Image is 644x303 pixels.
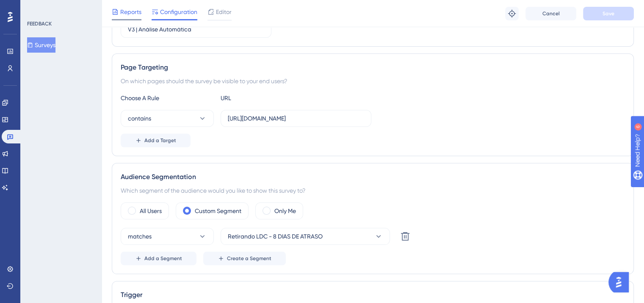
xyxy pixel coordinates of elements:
button: Save [583,7,634,20]
span: Editor [216,7,232,17]
iframe: UserGuiding AI Assistant Launcher [608,269,634,295]
button: Add a Segment [121,252,196,265]
span: Configuration [160,7,197,17]
input: yourwebsite.com/path [228,114,364,123]
span: Save [603,10,614,17]
label: Custom Segment [195,206,241,216]
button: Surveys [27,37,55,53]
button: Add a Target [121,134,191,147]
button: matches [121,228,214,245]
span: Need Help? [20,2,53,12]
div: Audience Segmentation [121,172,625,182]
input: Type your Survey name [128,25,264,34]
label: All Users [140,206,162,216]
span: Retirando LDC - 8 DIAS DE ATRASO [228,231,323,241]
button: Cancel [525,7,576,20]
button: contains [121,110,214,127]
div: On which pages should the survey be visible to your end users? [121,76,625,86]
span: matches [128,231,152,241]
div: Page Targeting [121,62,625,73]
span: Reports [120,7,141,17]
span: contains [128,113,151,123]
button: Create a Segment [203,252,286,265]
div: URL [221,93,314,103]
div: Choose A Rule [121,93,214,103]
div: Which segment of the audience would you like to show this survey to? [121,185,625,196]
div: 6 [59,4,61,11]
div: Trigger [121,290,625,300]
button: Retirando LDC - 8 DIAS DE ATRASO [221,228,390,245]
span: Add a Segment [144,255,182,262]
span: Add a Target [144,137,176,144]
span: Cancel [542,10,560,17]
div: FEEDBACK [27,20,52,27]
span: Create a Segment [227,255,271,262]
label: Only Me [274,206,296,216]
